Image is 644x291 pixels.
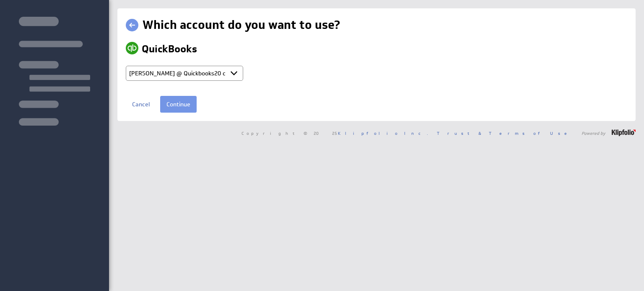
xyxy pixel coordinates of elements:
[437,130,573,136] a: Trust & Terms of Use
[582,131,605,135] span: Powered by
[19,17,90,126] img: skeleton-sidenav.svg
[612,129,636,136] img: logo-footer.png
[126,96,156,113] a: Cancel
[338,130,428,136] a: Klipfolio Inc.
[142,45,625,53] h2: QuickBooks
[143,17,340,33] h1: Which account do you want to use?
[160,96,197,113] input: Continue
[241,131,428,135] span: Copyright © 2025
[126,42,138,54] img: image5502353411254158712.png
[126,66,243,81] select: Last authorized on Oct 15, 2025 at 9:44 AM EDT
